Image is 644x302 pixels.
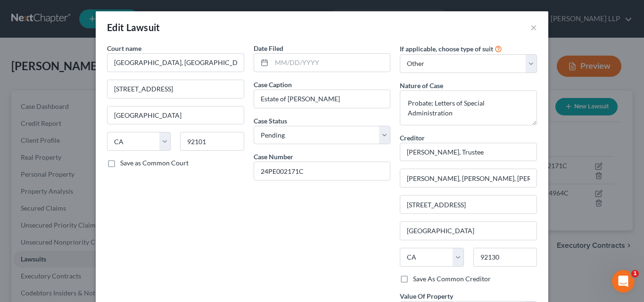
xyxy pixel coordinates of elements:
input: Search creditor by name... [400,143,537,162]
input: Enter address... [107,80,244,98]
span: Creditor [400,134,425,142]
label: Date Filed [254,43,283,53]
iframe: Intercom live chat [612,270,635,293]
input: # [254,162,390,180]
button: × [530,22,537,33]
input: MM/DD/YYYY [272,54,390,72]
label: Save As Common Creditor [413,274,491,284]
label: Case Number [254,152,293,162]
span: 1 [631,270,639,278]
input: Enter address... [400,169,537,187]
input: Search court by name... [107,53,244,72]
label: Case Caption [254,80,292,90]
input: Enter zip... [473,248,537,267]
label: Save as Common Court [120,158,189,168]
span: Edit [107,22,124,33]
span: Case Status [254,117,287,125]
input: -- [254,90,390,108]
label: Nature of Case [400,81,443,90]
label: If applicable, choose type of suit [400,44,493,54]
span: Court name [107,44,141,52]
span: Lawsuit [126,22,160,33]
input: Enter city... [107,106,244,124]
input: Enter zip... [180,132,244,151]
input: Apt, Suite, etc... [400,196,537,213]
label: Value Of Property [400,291,453,301]
input: Enter city... [400,222,537,240]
